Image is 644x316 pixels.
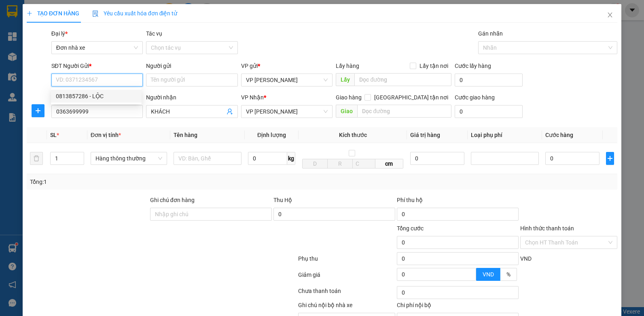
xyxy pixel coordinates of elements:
[410,152,464,165] input: 0
[506,271,511,278] span: %
[27,10,79,17] span: TẠO ĐƠN HÀNG
[92,11,99,17] img: icon
[468,127,542,143] th: Loại phụ phí
[607,12,613,18] span: close
[297,287,396,301] div: Chưa thanh toán
[30,177,249,186] div: Tổng: 1
[257,132,286,138] span: Định lượng
[455,105,523,118] input: Cước giao hàng
[91,132,121,138] span: Đơn vị tính
[241,61,333,70] div: VP gửi
[51,61,143,70] div: SĐT Người Gửi
[297,254,396,268] div: Phụ thu
[55,14,165,22] strong: CÔNG TY TNHH VĨNH QUANG
[246,105,328,118] span: VP LÊ HỒNG PHONG
[375,159,403,169] span: cm
[352,159,375,169] input: C
[273,197,292,203] span: Thu Hộ
[32,107,44,114] span: plus
[606,155,614,162] span: plus
[455,74,523,86] input: Cước lấy hàng
[371,93,451,102] span: [GEOGRAPHIC_DATA] tận nơi
[146,61,238,70] div: Người gửi
[241,94,264,101] span: VP Nhận
[56,42,138,54] span: Đơn nhà xe
[336,63,359,69] span: Lấy hàng
[357,105,451,118] input: Dọc đường
[455,94,495,101] label: Cước giao hàng
[397,196,519,208] div: Phí thu hộ
[146,93,238,102] div: Người nhận
[32,104,44,117] button: plus
[302,159,328,169] input: D
[95,152,162,164] span: Hàng thông thường
[227,108,233,115] span: user-add
[150,208,272,221] input: Ghi chú đơn hàng
[599,4,621,27] button: Close
[339,132,367,138] span: Kích thước
[416,61,451,70] span: Lấy tận nơi
[298,301,395,313] div: Ghi chú nội bộ nhà xe
[327,159,353,169] input: R
[51,30,68,37] span: Đại lý
[336,73,354,86] span: Lấy
[7,13,45,51] img: logo
[478,30,503,37] label: Gán nhãn
[520,225,574,232] label: Hình thức thanh toán
[410,132,440,138] span: Giá trị hàng
[78,24,143,32] strong: PHIẾU GỬI HÀNG
[606,152,614,165] button: plus
[27,11,32,16] span: plus
[174,152,241,165] input: VD: Bàn, Ghế
[56,92,137,101] div: 0813857286 - LỘC
[397,225,424,232] span: Tổng cước
[545,132,573,138] span: Cước hàng
[483,271,494,278] span: VND
[336,105,357,118] span: Giao
[397,301,519,313] div: Chi phí nội bộ
[50,132,57,138] span: SL
[51,90,142,103] div: 0813857286 - LỘC
[146,30,162,37] label: Tác vụ
[246,74,328,86] span: VP Trần Khát Chân
[520,255,532,262] span: VND
[354,73,451,86] input: Dọc đường
[75,42,146,49] strong: : [DOMAIN_NAME]
[92,10,178,17] span: Yêu cầu xuất hóa đơn điện tử
[30,152,43,165] button: delete
[75,43,94,49] span: Website
[150,197,195,203] label: Ghi chú đơn hàng
[336,94,362,101] span: Giao hàng
[287,152,295,165] span: kg
[84,34,137,40] strong: Hotline : 0889 23 23 23
[455,63,491,69] label: Cước lấy hàng
[174,132,197,138] span: Tên hàng
[297,270,396,284] div: Giảm giá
